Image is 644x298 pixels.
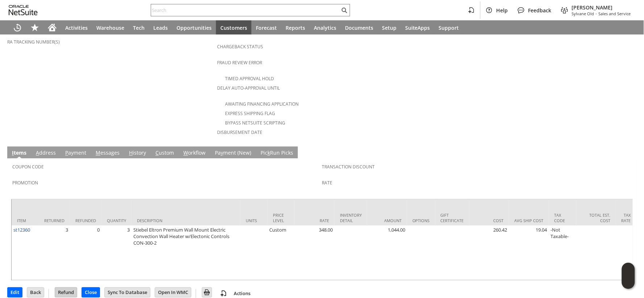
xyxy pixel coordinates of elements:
[220,24,247,31] span: Customers
[252,20,281,35] a: Forecast
[281,20,309,35] a: Reports
[26,20,43,35] div: Shortcuts
[340,6,349,15] svg: Search
[153,24,168,31] span: Leads
[217,60,262,66] a: Fraud Review Error
[528,7,552,14] span: Feedback
[340,213,362,224] div: Inventory Detail
[273,213,289,224] div: Price Level
[582,213,611,224] div: Total Est. Cost
[155,150,159,156] span: C
[65,150,68,156] span: P
[9,5,38,15] svg: logo
[182,150,207,158] a: Workflow
[622,263,635,289] iframe: Click here to launch Oracle Guided Learning Help Panel
[231,290,253,297] a: Actions
[129,150,133,156] span: H
[509,226,549,280] td: 19.04
[622,213,631,224] div: Tax Rate
[378,20,401,35] a: Setup
[13,23,22,32] svg: Recent Records
[572,4,631,11] span: [PERSON_NAME]
[17,218,33,224] div: Item
[12,180,38,186] a: Promotion
[48,23,57,32] svg: Home
[596,11,597,16] span: -
[34,150,58,158] a: Address
[10,150,28,158] a: Items
[96,150,100,156] span: M
[469,226,509,280] td: 260.42
[7,39,60,45] a: RA Tracking Number(s)
[9,20,26,35] a: Recent Records
[572,11,594,16] span: Sylvane Old
[12,150,14,156] span: I
[286,24,305,31] span: Reports
[36,150,39,156] span: A
[8,288,22,297] input: Edit
[216,20,252,35] a: Customers
[219,289,228,298] img: add-record.svg
[599,11,631,16] span: Sales and Service
[225,101,299,107] a: Awaiting Financing Application
[94,150,121,158] a: Messages
[314,24,336,31] span: Analytics
[309,20,341,35] a: Analytics
[44,218,65,224] div: Returned
[439,24,459,31] span: Support
[127,150,148,158] a: History
[92,20,129,35] a: Warehouse
[105,288,150,297] input: Sync To Database
[367,226,407,280] td: 1,044.00
[27,288,44,297] input: Back
[203,288,211,297] img: Print
[322,164,375,170] a: Transaction Discount
[496,7,508,14] span: Help
[412,218,430,224] div: Options
[221,150,223,156] span: y
[133,24,145,31] span: Tech
[341,20,378,35] a: Documents
[549,226,576,280] td: -Not Taxable-
[267,226,295,280] td: Custom
[259,150,295,158] a: PickRun Picks
[345,24,373,31] span: Documents
[217,85,280,91] a: Delay Auto-Approval Until
[172,20,216,35] a: Opportunities
[202,288,212,297] input: Print
[515,218,544,224] div: Avg Ship Cost
[225,110,275,117] a: Express Shipping Flag
[82,288,100,297] input: Close
[183,150,188,156] span: W
[435,20,464,35] a: Support
[401,20,435,35] a: SuiteApps
[154,150,176,158] a: Custom
[267,150,270,156] span: k
[65,24,88,31] span: Activities
[176,24,212,31] span: Opportunities
[475,218,504,224] div: Cost
[12,164,44,170] a: Coupon Code
[61,20,92,35] a: Activities
[300,218,329,224] div: Rate
[70,226,101,280] td: 0
[39,226,70,280] td: 3
[107,218,126,224] div: Quantity
[382,24,396,31] span: Setup
[622,276,635,289] span: Oracle Guided Learning Widget. To move around, please hold and drag
[213,150,253,158] a: Payment (New)
[373,218,402,224] div: Amount
[75,218,96,224] div: Refunded
[322,180,333,186] a: Rate
[149,20,172,35] a: Leads
[155,288,191,297] input: Open In WMC
[137,218,235,224] div: Description
[55,288,77,297] input: Refund
[554,213,571,224] div: Tax Code
[96,24,124,31] span: Warehouse
[295,226,335,280] td: 348.00
[13,227,30,233] a: st12360
[441,213,464,224] div: Gift Certificate
[405,24,430,31] span: SuiteApps
[217,129,262,135] a: Disbursement Date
